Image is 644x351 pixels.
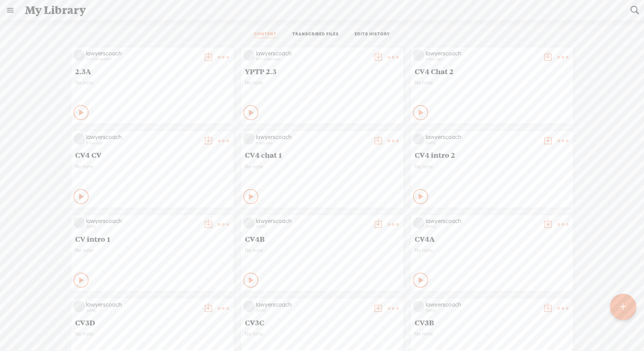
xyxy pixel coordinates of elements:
[426,301,539,308] div: lawyerscoach
[243,50,255,61] img: videoLoading.png
[86,57,200,61] div: in a few seconds
[75,163,229,170] span: No note
[75,247,229,253] span: No note
[86,224,200,229] div: [DATE]
[86,133,200,141] div: lawyerscoach
[256,301,369,308] div: lawyerscoach
[20,0,625,20] div: My Library
[75,234,229,243] span: CV intro 1
[86,217,200,225] div: lawyerscoach
[426,141,539,145] div: [DATE]
[415,247,569,253] span: No note
[426,57,539,61] div: a day ago
[256,308,369,313] div: [DATE]
[75,79,229,86] span: No note
[413,217,424,229] img: videoLoading.png
[86,308,200,313] div: [DATE]
[75,331,229,337] span: No note
[426,224,539,229] div: [DATE]
[256,133,369,141] div: lawyerscoach
[245,234,399,243] span: CV4B
[74,301,85,312] img: videoLoading.png
[254,31,277,38] a: CONTENT
[243,133,255,145] img: videoLoading.png
[75,67,229,76] span: 2.3A
[413,50,424,61] img: videoLoading.png
[74,217,85,229] img: videoLoading.png
[243,301,255,312] img: videoLoading.png
[415,67,569,76] span: CV4 Chat 2
[245,150,399,159] span: CV4 chat 1
[415,163,569,170] span: No note
[426,50,539,57] div: lawyerscoach
[245,318,399,327] span: CV3C
[426,133,539,141] div: lawyerscoach
[86,141,200,145] div: a day ago
[245,331,399,337] span: No note
[415,234,569,243] span: CV4A
[415,79,569,86] span: No note
[256,141,369,145] div: a day ago
[355,31,390,38] a: EDITS HISTORY
[292,31,339,38] a: TRANSCRIBED FILES
[413,133,424,145] img: videoLoading.png
[86,301,200,308] div: lawyerscoach
[243,217,255,229] img: videoLoading.png
[75,318,229,327] span: CV3D
[74,50,85,61] img: videoLoading.png
[415,331,569,337] span: No note
[426,217,539,225] div: lawyerscoach
[245,163,399,170] span: No note
[256,50,369,57] div: lawyerscoach
[74,133,85,145] img: videoLoading.png
[415,150,569,159] span: CV4 intro 2
[86,50,200,57] div: lawyerscoach
[245,79,399,86] span: No note
[256,224,369,229] div: [DATE]
[256,57,369,61] div: 29 minutes ago
[245,247,399,253] span: No note
[413,301,424,312] img: videoLoading.png
[415,318,569,327] span: CV3B
[426,308,539,313] div: [DATE]
[75,150,229,159] span: CV4 CV
[245,67,399,76] span: YPTP 2.3
[256,217,369,225] div: lawyerscoach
